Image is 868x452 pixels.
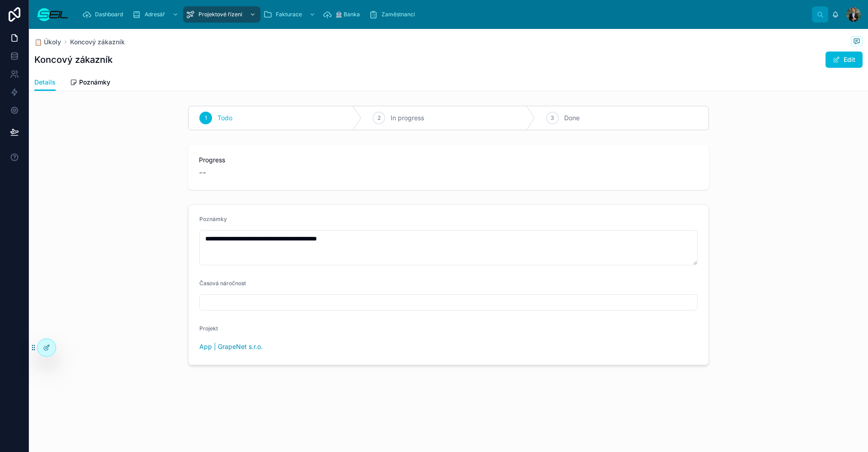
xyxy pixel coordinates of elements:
[34,78,56,87] span: Details
[95,11,123,18] span: Dashboard
[335,11,360,18] span: 🏦 Banka
[205,114,207,122] span: 1
[564,113,580,122] span: Done
[145,11,165,18] span: Adresář
[34,74,56,91] a: Details
[34,38,61,47] a: 📋 Úkoly
[79,78,110,87] span: Poznámky
[183,6,260,23] a: Projektové řízení
[199,342,263,351] a: App | GrapeNet s.r.o.
[217,113,232,122] span: Todo
[199,155,698,165] span: Progress
[260,6,320,23] a: Fakturace
[551,114,554,122] span: 3
[382,11,415,18] span: Zaměstnanci
[366,6,421,23] a: Zaměstnanci
[391,113,424,122] span: In progress
[129,6,183,23] a: Adresář
[80,6,129,23] a: Dashboard
[826,52,863,68] button: Edit
[198,11,242,18] span: Projektové řízení
[199,280,246,287] span: Časová náročnost
[199,166,206,179] span: --
[76,5,812,24] div: scrollable content
[34,53,113,66] h1: Koncový zákazník
[70,74,110,92] a: Poznámky
[199,325,218,332] span: Projekt
[70,38,125,47] a: Koncový zákazník
[36,7,69,22] img: App logo
[276,11,302,18] span: Fakturace
[320,6,366,23] a: 🏦 Banka
[199,216,227,222] span: Poznámky
[377,114,381,122] span: 2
